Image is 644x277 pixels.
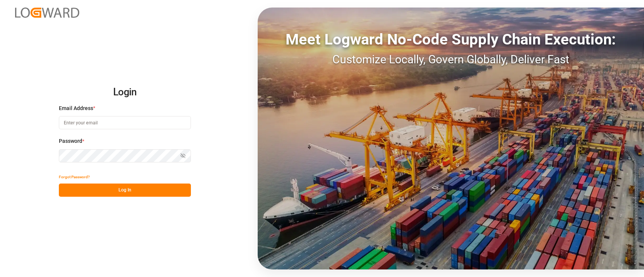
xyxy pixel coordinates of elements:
[59,137,82,145] span: Password
[258,28,644,51] div: Meet Logward No-Code Supply Chain Execution:
[59,80,191,104] h2: Login
[59,116,191,129] input: Enter your email
[15,8,79,18] img: Logward_new_orange.png
[59,104,93,112] span: Email Address
[59,184,191,197] button: Log In
[59,170,90,184] button: Forgot Password?
[258,51,644,68] div: Customize Locally, Govern Globally, Deliver Fast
